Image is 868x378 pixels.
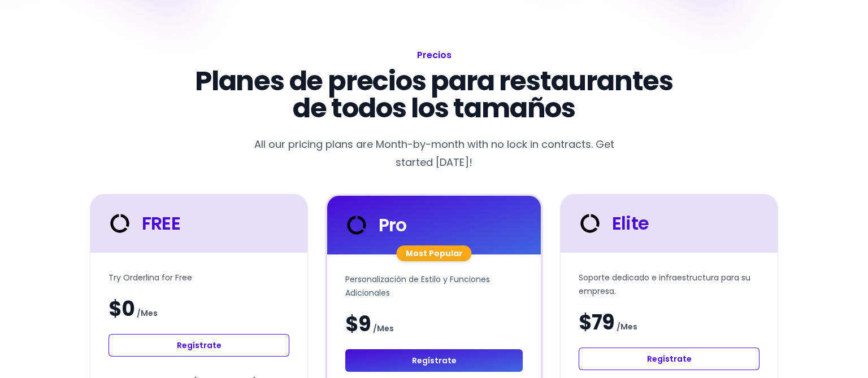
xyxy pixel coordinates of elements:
div: Pro [343,212,407,239]
p: Planes de precios para restaurantes de todos los tamaños [181,68,687,122]
div: FREE [106,210,180,237]
a: Regístrate [579,348,759,370]
h1: Precios [181,47,687,63]
span: / Mes [137,306,158,320]
span: / Mes [617,320,637,333]
div: Most Popular [397,245,472,261]
span: / Mes [373,322,394,335]
span: $79 [579,311,614,334]
div: Elite [576,210,649,237]
p: All our pricing plans are Month-by-month with no lock in contracts. Get started [DATE]! [244,135,624,172]
a: Regístrate [108,334,289,357]
span: $9 [345,313,371,336]
span: $0 [108,298,134,320]
p: Try Orderlina for Free [108,271,289,284]
a: Regístrate [345,349,523,372]
p: Personalización de Estilo y Funciones Adicionales [345,272,523,300]
p: Soporte dedicado e infraestructura para su empresa. [579,271,759,298]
